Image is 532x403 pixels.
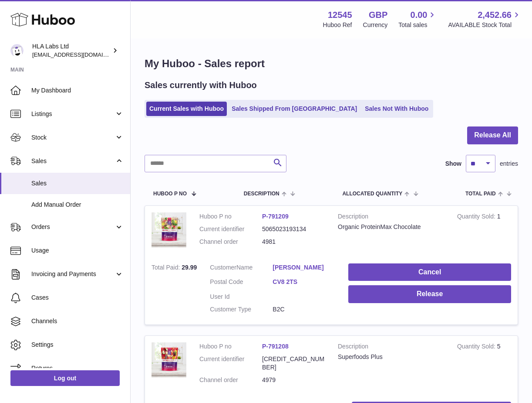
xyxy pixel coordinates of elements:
span: Cases [31,294,124,302]
h2: Sales currently with Huboo [145,79,257,91]
a: P-791208 [262,343,289,350]
strong: Total Paid [152,264,182,273]
div: Huboo Ref [323,21,352,29]
a: Current Sales with Huboo [146,102,227,116]
dt: Huboo P no [199,212,262,221]
label: Show [445,160,461,168]
strong: Quantity Sold [457,343,497,352]
img: clinton@newgendirect.com [10,44,24,57]
dt: Channel order [199,238,262,246]
td: 1 [451,206,518,257]
span: Invoicing and Payments [31,270,114,278]
a: 2,452.66 AVAILABLE Stock Total [448,9,522,29]
dt: User Id [210,293,273,301]
dd: 5065023193134 [262,225,325,233]
strong: 12545 [328,9,352,21]
dd: [CREDIT_CARD_NUMBER] [262,355,325,372]
dt: Postal Code [210,278,273,288]
dt: Name [210,263,273,274]
a: 0.00 Total sales [398,9,437,29]
dt: Current identifier [199,225,262,233]
span: Total paid [465,191,496,197]
span: Stock [31,133,114,142]
dt: Huboo P no [199,342,262,351]
span: Add Manual Order [31,201,124,209]
strong: GBP [369,9,387,21]
img: 125451756937823.jpg [152,342,186,377]
img: 125451756940624.jpg [152,212,186,247]
span: Settings [31,341,124,349]
dt: Customer Type [210,305,273,314]
span: Orders [31,223,114,231]
dd: B2C [273,305,335,314]
a: [PERSON_NAME] [273,263,335,272]
span: Sales [31,157,114,165]
span: Total sales [398,21,437,29]
span: ALLOCATED Quantity [342,191,402,197]
a: P-791209 [262,213,289,220]
span: [EMAIL_ADDRESS][DOMAIN_NAME] [32,51,128,58]
strong: Description [338,212,444,223]
span: 0.00 [411,9,428,21]
button: Release [348,285,511,303]
button: Cancel [348,263,511,281]
dd: 4979 [262,376,325,384]
button: Release All [467,126,518,144]
span: 29.99 [182,264,197,271]
div: Organic ProteinMax Chocolate [338,223,444,231]
span: 2,452.66 [478,9,512,21]
a: Sales Shipped From [GEOGRAPHIC_DATA] [229,102,360,116]
span: Listings [31,110,114,118]
span: Returns [31,364,124,372]
h1: My Huboo - Sales report [145,57,518,71]
strong: Quantity Sold [457,213,497,222]
span: AVAILABLE Stock Total [448,21,522,29]
strong: Description [338,342,444,353]
span: Description [244,191,279,197]
span: Sales [31,179,124,188]
div: HLA Labs Ltd [32,42,111,59]
span: entries [500,160,518,168]
span: My Dashboard [31,86,124,95]
a: Sales Not With Huboo [362,102,431,116]
a: CV8 2TS [273,278,335,286]
dt: Channel order [199,376,262,384]
div: Superfoods Plus [338,353,444,361]
span: Huboo P no [153,191,187,197]
dd: 4981 [262,238,325,246]
span: Usage [31,246,124,255]
td: 5 [451,336,518,395]
span: Customer [210,264,236,271]
a: Log out [10,370,120,386]
span: Channels [31,317,124,325]
dt: Current identifier [199,355,262,372]
div: Currency [363,21,388,29]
